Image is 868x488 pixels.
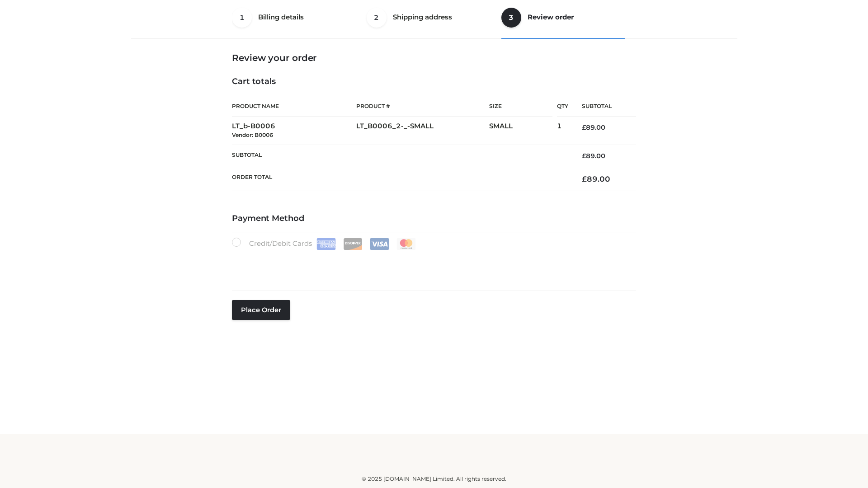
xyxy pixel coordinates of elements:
bdi: 89.00 [582,123,605,131]
small: Vendor: B0006 [232,131,273,138]
span: £ [582,123,586,131]
th: Qty [557,96,568,117]
td: SMALL [489,117,557,145]
button: Place order [232,300,290,320]
span: £ [582,174,587,183]
label: Credit/Debit Cards [232,238,417,250]
th: Product Name [232,96,356,117]
bdi: 89.00 [582,174,610,183]
img: Mastercard [396,238,416,250]
img: Discover [343,238,363,250]
h4: Payment Method [232,214,636,224]
iframe: Secure payment input frame [230,248,634,281]
img: Amex [316,238,336,250]
th: Product # [356,96,489,117]
div: © 2025 [DOMAIN_NAME] Limited. All rights reserved. [134,474,734,483]
th: Subtotal [568,96,636,117]
th: Subtotal [232,145,568,167]
h4: Cart totals [232,77,636,87]
span: £ [582,152,586,160]
th: Order Total [232,167,568,191]
h3: Review your order [232,52,636,63]
bdi: 89.00 [582,152,605,160]
img: Visa [370,238,389,250]
td: 1 [557,117,568,145]
th: Size [489,96,552,117]
td: LT_B0006_2-_-SMALL [356,117,489,145]
td: LT_b-B0006 [232,117,356,145]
